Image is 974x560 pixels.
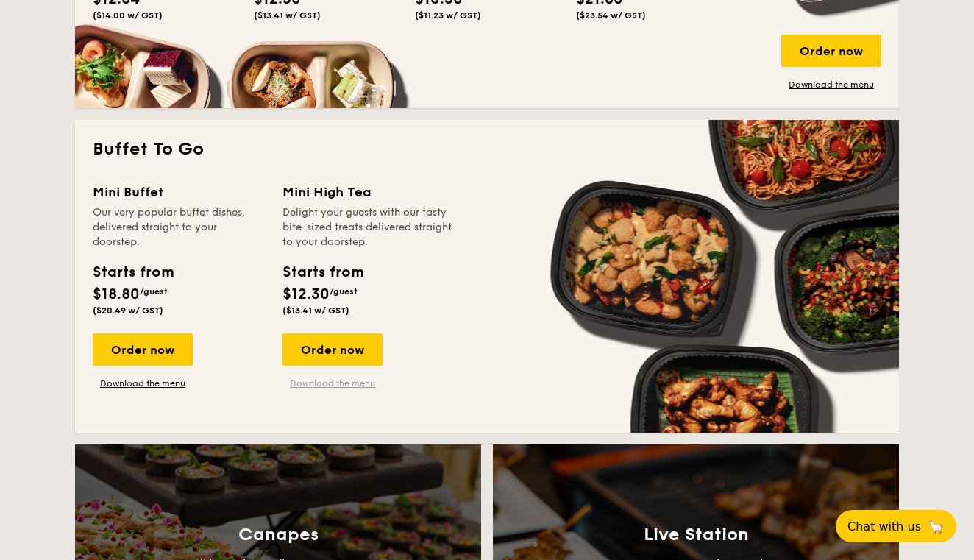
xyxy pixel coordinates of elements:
[847,520,921,534] span: Chat with us
[282,205,455,249] div: Delight your guests with our tasty bite-sized treats delivered straight to your doorstep.
[282,286,330,303] span: $12.30
[93,333,193,366] div: Order now
[282,378,383,389] a: Download the menu
[330,286,358,297] span: /guest
[93,286,140,303] span: $18.80
[282,333,383,366] div: Order now
[576,10,646,21] span: ($23.54 w/ GST)
[93,205,265,249] div: Our very popular buffet dishes, delivered straight to your doorstep.
[927,518,945,535] span: 🦙
[254,10,321,21] span: ($13.41 w/ GST)
[781,35,881,67] div: Order now
[282,261,363,283] div: Starts from
[238,525,319,545] h3: Canapes
[781,79,881,91] a: Download the menu
[140,286,168,297] span: /guest
[836,510,956,542] button: Chat with us🦙
[415,10,481,21] span: ($11.23 w/ GST)
[282,182,455,202] div: Mini High Tea
[93,261,173,283] div: Starts from
[644,525,749,545] h3: Live Station
[93,10,163,21] span: ($14.00 w/ GST)
[93,138,881,161] h2: Buffet To Go
[282,305,349,316] span: ($13.41 w/ GST)
[93,182,265,202] div: Mini Buffet
[93,305,163,316] span: ($20.49 w/ GST)
[93,378,193,389] a: Download the menu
